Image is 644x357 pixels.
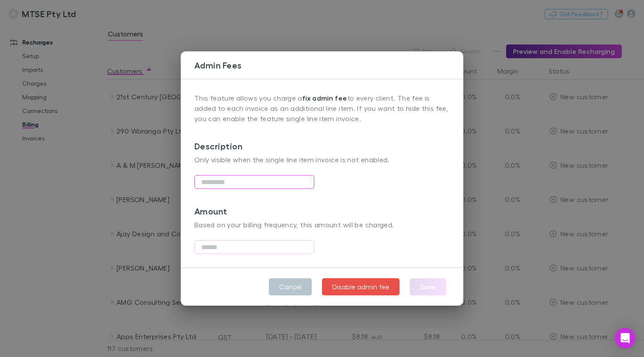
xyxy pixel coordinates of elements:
[302,94,347,102] strong: fix admin fee
[194,124,450,155] h3: Description
[194,60,463,70] h3: Admin Fees
[410,278,446,295] button: Save
[194,189,450,220] h3: Amount
[322,278,400,295] button: Disable admin fee
[269,278,312,295] button: Cancel
[194,155,450,165] p: Only visible when the single line item invoice is not enabled.
[615,328,635,348] div: Open Intercom Messenger
[194,93,450,124] p: This feature allows you charge a to every client. The fee is added to each invoice as an addition...
[194,220,450,230] p: Based on your billing frequency, this amount will be charged .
